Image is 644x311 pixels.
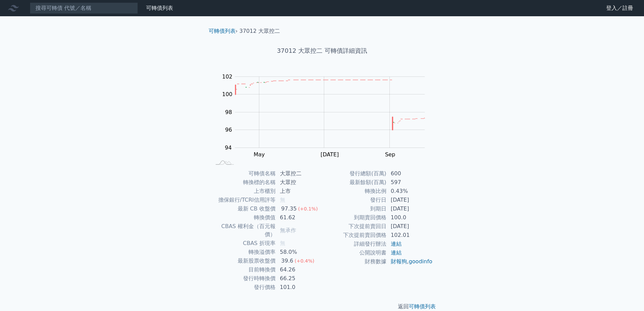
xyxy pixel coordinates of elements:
td: 發行價格 [211,283,276,292]
tspan: 100 [222,91,233,97]
a: 財報狗 [391,258,407,265]
td: 66.25 [276,274,322,283]
td: 目前轉換價 [211,265,276,274]
g: Chart [219,73,435,158]
td: 轉換標的名稱 [211,178,276,187]
a: 連結 [391,249,402,256]
td: , [387,257,433,266]
a: goodinfo [409,258,432,265]
td: CBAS 折現率 [211,239,276,248]
li: › [209,27,238,35]
td: 詳細發行辦法 [322,240,387,248]
div: 97.35 [280,205,298,213]
td: 61.62 [276,213,322,222]
span: (+0.4%) [294,258,314,264]
td: 公開說明書 [322,248,387,257]
td: 到期賣回價格 [322,213,387,222]
td: 擔保銀行/TCRI信用評等 [211,196,276,204]
td: 102.01 [387,231,433,240]
td: 上市櫃別 [211,187,276,196]
tspan: 98 [225,109,232,115]
td: [DATE] [387,196,433,204]
p: 返回 [203,303,441,311]
a: 可轉債列表 [146,5,173,11]
td: 大眾控二 [276,169,322,178]
td: 下次提前賣回價格 [322,231,387,240]
td: [DATE] [387,222,433,231]
a: 連結 [391,241,402,247]
td: 發行總額(百萬) [322,169,387,178]
tspan: 94 [225,145,232,151]
iframe: Chat Widget [610,279,644,311]
td: 下次提前賣回日 [322,222,387,231]
li: 37012 大眾控二 [239,27,280,35]
tspan: Sep [385,151,395,158]
a: 可轉債列表 [409,303,436,310]
a: 可轉債列表 [209,28,236,34]
td: 財務數據 [322,257,387,266]
tspan: 102 [222,73,233,80]
td: 轉換比例 [322,187,387,196]
td: 轉換溢價率 [211,248,276,257]
td: 可轉債名稱 [211,169,276,178]
span: 無承作 [280,227,296,234]
td: 大眾控 [276,178,322,187]
a: 登入／註冊 [601,3,639,14]
td: 600 [387,169,433,178]
input: 搜尋可轉債 代號／名稱 [30,2,138,14]
td: 上市 [276,187,322,196]
td: 101.0 [276,283,322,292]
tspan: [DATE] [320,151,339,158]
td: 最新股票收盤價 [211,257,276,265]
td: 轉換價值 [211,213,276,222]
div: 39.6 [280,257,295,265]
td: CBAS 權利金（百元報價） [211,222,276,239]
td: 發行時轉換價 [211,274,276,283]
td: 597 [387,178,433,187]
td: 發行日 [322,196,387,204]
td: [DATE] [387,204,433,213]
span: 無 [280,240,285,246]
span: 無 [280,197,285,203]
span: (+0.1%) [298,206,318,212]
td: 58.0% [276,248,322,257]
td: 0.43% [387,187,433,196]
td: 最新 CB 收盤價 [211,204,276,213]
h1: 37012 大眾控二 可轉債詳細資訊 [203,46,441,55]
tspan: 96 [225,127,232,133]
td: 最新餘額(百萬) [322,178,387,187]
td: 64.26 [276,265,322,274]
td: 100.0 [387,213,433,222]
tspan: May [254,151,265,158]
div: 聊天小工具 [610,279,644,311]
td: 到期日 [322,204,387,213]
